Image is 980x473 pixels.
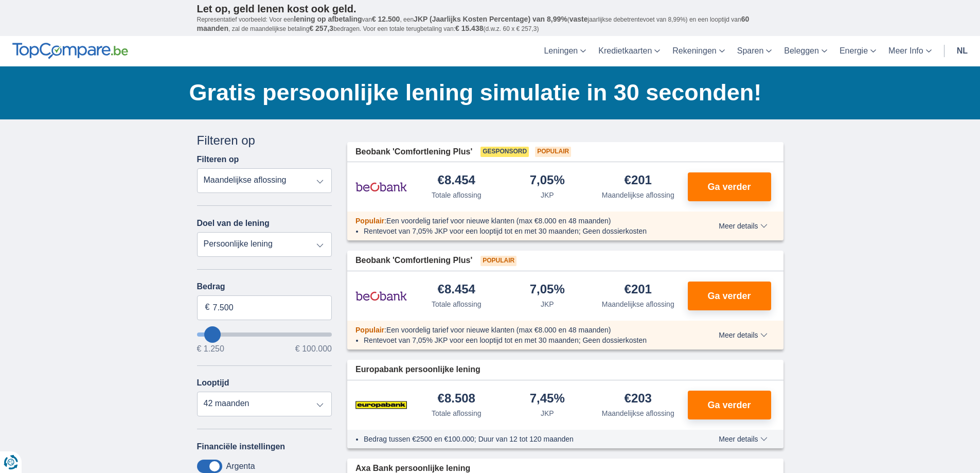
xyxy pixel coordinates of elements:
span: Gesponsord [480,147,529,157]
div: Totale aflossing [432,190,482,200]
div: Totale aflossing [432,299,482,309]
div: 7,05% [530,283,565,297]
li: Bedrag tussen €2500 en €100.000; Duur van 12 tot 120 maanden [364,434,681,444]
button: Ga verder [688,172,771,201]
div: Maandelijkse aflossing [602,299,674,309]
span: Beobank 'Comfortlening Plus' [355,146,472,158]
div: Maandelijkse aflossing [602,408,674,418]
button: Meer details [711,331,775,339]
div: : [347,216,689,226]
div: JKP [541,408,554,418]
h1: Gratis persoonlijke lening simulatie in 30 seconden! [189,77,783,109]
img: TopCompare [12,43,128,59]
span: € 1.250 [197,345,224,353]
li: Rentevoet van 7,05% JKP voor een looptijd tot en met 30 maanden; Geen dossierkosten [364,226,681,236]
div: €8.454 [438,174,475,188]
img: product.pl.alt Beobank [355,283,407,309]
span: JKP (Jaarlijks Kosten Percentage) van 8,99% [414,15,567,23]
div: 7,05% [530,174,565,188]
a: Meer Info [882,36,938,66]
a: Leningen [538,36,592,66]
label: Argenta [226,462,255,471]
span: Een voordelig tarief voor nieuwe klanten (max €8.000 en 48 maanden) [386,326,611,334]
div: €8.454 [438,283,475,297]
label: Doel van de lening [197,219,270,228]
a: Sparen [731,36,778,66]
a: Rekeningen [666,36,730,66]
button: Meer details [711,435,775,443]
span: € [205,302,210,313]
span: Ga verder [707,400,751,410]
button: Meer details [711,222,775,230]
span: Populair [355,326,384,334]
span: € 100.000 [295,345,332,353]
span: Beobank 'Comfortlening Plus' [355,255,472,267]
label: Looptijd [197,378,229,388]
span: Ga verder [707,182,751,191]
button: Ga verder [688,282,771,310]
p: Representatief voorbeeld: Voor een van , een ( jaarlijkse debetrentevoet van 8,99%) en een loopti... [197,15,783,33]
div: €203 [625,392,652,406]
div: Totale aflossing [432,408,482,418]
div: JKP [541,190,554,200]
span: Populair [535,147,571,157]
span: 60 maanden [197,15,750,32]
span: Europabank persoonlijke lening [355,364,480,376]
span: € 257,3 [309,24,333,32]
span: lening op afbetaling [294,15,362,23]
img: product.pl.alt Europabank [355,392,407,418]
label: Bedrag [197,282,332,291]
span: Meer details [719,331,767,339]
input: wantToBorrow [197,332,332,337]
span: Populair [355,217,384,225]
a: Energie [833,36,882,66]
div: €201 [625,283,652,297]
span: Meer details [719,435,767,443]
button: Ga verder [688,391,771,419]
span: € 12.500 [372,15,400,23]
p: Let op, geld lenen kost ook geld. [197,3,783,15]
a: Beleggen [778,36,833,66]
span: vaste [569,15,588,23]
div: Maandelijkse aflossing [602,190,674,200]
span: Een voordelig tarief voor nieuwe klanten (max €8.000 en 48 maanden) [386,217,611,225]
span: Meer details [719,222,767,230]
div: €201 [625,174,652,188]
a: nl [951,36,974,66]
div: 7,45% [530,392,565,406]
span: € 15.438 [455,24,484,32]
div: Filteren op [197,132,332,149]
span: Ga verder [707,291,751,301]
li: Rentevoet van 7,05% JKP voor een looptijd tot en met 30 maanden; Geen dossierkosten [364,335,681,345]
span: Populair [480,256,516,266]
div: JKP [541,299,554,309]
div: : [347,325,689,335]
a: Kredietkaarten [592,36,666,66]
label: Financiële instellingen [197,442,286,451]
label: Filteren op [197,155,239,164]
div: €8.508 [438,392,475,406]
img: product.pl.alt Beobank [355,174,407,200]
